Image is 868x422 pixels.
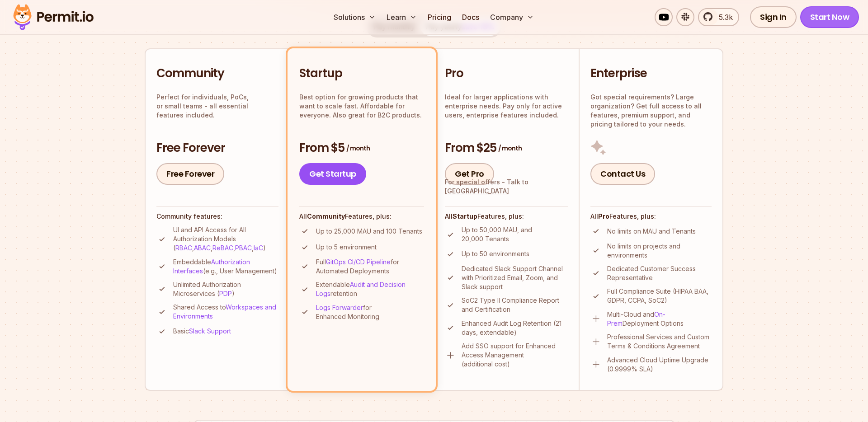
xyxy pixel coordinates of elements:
[346,144,370,153] span: / month
[156,66,278,82] h2: Community
[307,212,345,220] strong: Community
[173,258,250,275] a: Authorization Interfaces
[175,244,192,252] a: RBAC
[316,304,363,311] a: Logs Forwarder
[445,93,568,120] p: Ideal for larger applications with enterprise needs. Pay only for active users, enterprise featur...
[607,287,712,305] p: Full Compliance Suite (HIPAA BAA, GDPR, CCPA, SoC2)
[607,310,712,328] p: Multi-Cloud and Deployment Options
[607,310,665,327] a: On-Prem
[156,212,278,221] h4: Community features:
[598,212,609,220] strong: Pro
[299,93,424,120] p: Best option for growing products that want to scale fast. Affordable for everyone. Also great for...
[316,258,424,276] p: Full for Automated Deployments
[173,303,278,321] p: Shared Access to
[299,140,424,156] h3: From $5
[462,342,568,369] p: Add SSO support for Enhanced Access Management (additional cost)
[462,249,529,258] p: Up to 50 environments
[156,163,224,185] a: Free Forever
[800,6,859,28] a: Start Now
[607,227,696,236] p: No limits on MAU and Tenants
[173,258,278,276] p: Embeddable (e.g., User Management)
[330,8,379,26] button: Solutions
[194,244,211,252] a: ABAC
[235,244,252,252] a: PBAC
[445,212,568,221] h4: All Features, plus:
[299,212,424,221] h4: All Features, plus:
[458,8,483,26] a: Docs
[383,8,420,26] button: Learn
[462,319,568,337] p: Enhanced Audit Log Retention (21 days, extendable)
[173,280,278,298] p: Unlimited Authorization Microservices ( )
[189,327,231,335] a: Slack Support
[326,258,391,266] a: GitOps CI/CD Pipeline
[445,66,568,82] h2: Pro
[316,227,422,236] p: Up to 25,000 MAU and 100 Tenants
[713,12,733,23] span: 5.3k
[453,212,477,220] strong: Startup
[316,280,424,298] p: Extendable retention
[462,264,568,291] p: Dedicated Slack Support Channel with Prioritized Email, Zoom, and Slack support
[462,296,568,314] p: SoC2 Type II Compliance Report and Certification
[424,8,455,26] a: Pricing
[590,163,655,185] a: Contact Us
[590,93,712,129] p: Got special requirements? Large organization? Get full access to all features, premium support, a...
[445,163,494,185] a: Get Pro
[254,244,263,252] a: IaC
[607,264,712,282] p: Dedicated Customer Success Representative
[173,225,278,253] p: UI and API Access for All Authorization Models ( , , , , )
[156,93,278,120] p: Perfect for individuals, PoCs, or small teams - all essential features included.
[299,163,366,185] a: Get Startup
[445,140,568,156] h3: From $25
[698,8,739,26] a: 5.3k
[750,6,797,28] a: Sign In
[498,144,522,153] span: / month
[316,281,406,297] a: Audit and Decision Logs
[462,225,568,244] p: Up to 50,000 MAU, and 20,000 Tenants
[156,140,278,156] h3: Free Forever
[607,356,712,374] p: Advanced Cloud Uptime Upgrade (0.9999% SLA)
[607,333,712,351] p: Professional Services and Custom Terms & Conditions Agreement
[590,66,712,82] h2: Enterprise
[445,178,568,196] div: For special offers -
[316,243,377,252] p: Up to 5 environment
[212,244,233,252] a: ReBAC
[316,303,424,321] p: for Enhanced Monitoring
[173,327,231,336] p: Basic
[590,212,712,221] h4: All Features, plus:
[607,242,712,260] p: No limits on projects and environments
[486,8,538,26] button: Company
[9,2,98,33] img: Permit logo
[219,290,232,297] a: PDP
[299,66,424,82] h2: Startup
